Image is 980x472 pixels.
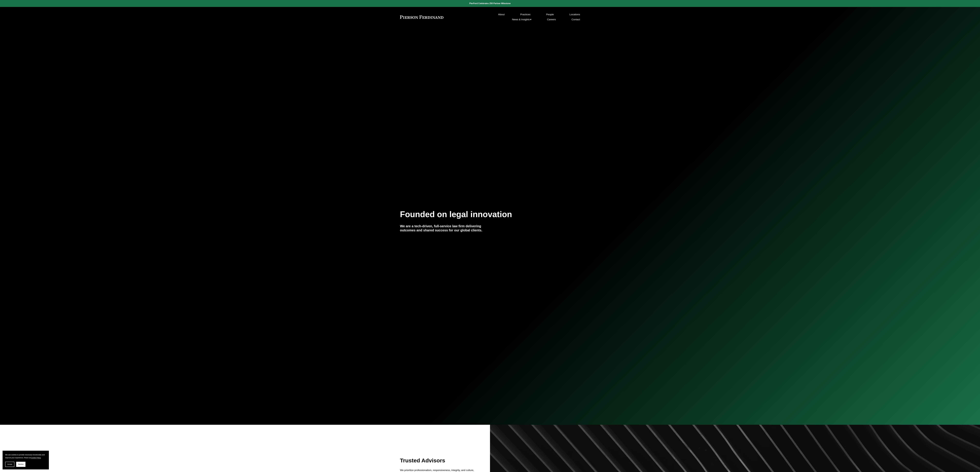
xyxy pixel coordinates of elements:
[3,451,49,469] section: Cookie banner
[400,224,490,232] h4: We are a tech-driven, full-service law firm delivering outcomes and shared success for our global...
[5,453,46,459] p: We use cookies to provide necessary functionality and improve your experience. Read our .
[5,462,14,467] button: Accept
[520,12,530,17] a: Practices
[400,457,475,464] h2: Trusted Advisors
[31,457,41,459] a: Cookie Policy
[512,17,530,22] span: News & Insights
[512,17,531,22] a: folder dropdown
[572,17,580,22] a: Contact
[546,12,554,17] a: People
[16,462,25,467] button: Decline
[18,463,24,465] span: Decline
[498,12,505,17] a: About
[400,210,550,219] h1: Founded on legal innovation
[569,12,580,17] a: Locations
[547,17,556,22] a: Careers
[7,463,12,465] span: Accept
